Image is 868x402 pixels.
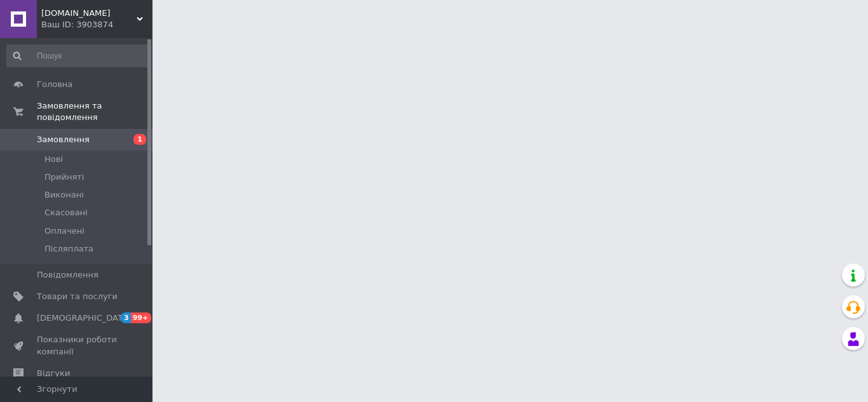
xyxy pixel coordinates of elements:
span: Оплачені [44,225,85,237]
span: 3 [121,312,131,323]
span: Головна [37,79,72,90]
span: [DEMOGRAPHIC_DATA] [37,312,131,324]
span: Повідомлення [37,269,98,281]
span: Скасовані [44,207,88,218]
input: Пошук [6,44,150,67]
span: Замовлення та повідомлення [37,100,153,123]
span: 99+ [131,312,152,323]
span: Виконані [44,189,84,201]
span: Прийняті [44,171,84,183]
span: Товари та послуги [37,291,118,302]
span: 1 [133,134,146,145]
span: Показники роботи компанії [37,334,118,357]
span: Відгуки [37,368,70,379]
span: Tienda.shop [41,8,137,19]
span: Нові [44,154,63,165]
span: Післяплата [44,243,93,255]
div: Ваш ID: 3903874 [41,19,153,30]
span: Замовлення [37,134,90,145]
